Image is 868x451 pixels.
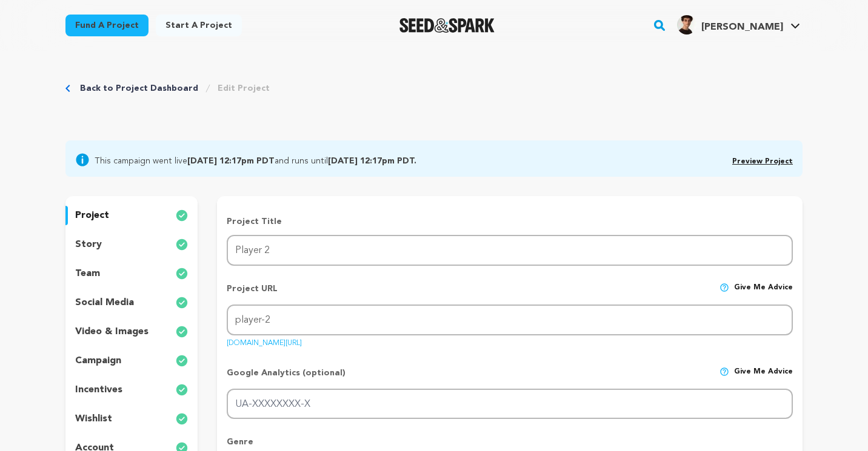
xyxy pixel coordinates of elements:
span: This campaign went live and runs until [95,153,416,167]
p: campaign [75,354,121,368]
p: Google Analytics (optional) [227,367,346,389]
a: Seed&Spark Homepage [399,18,495,33]
span: Give me advice [734,283,793,305]
img: 7ac5759f7ed93658.jpg [677,15,696,35]
p: incentives [75,383,122,397]
img: check-circle-full.svg [176,237,188,252]
span: [PERSON_NAME] [701,22,783,32]
button: video & images [65,322,198,341]
img: check-circle-full.svg [176,354,188,368]
button: social media [65,293,198,312]
input: Project URL [227,305,793,335]
a: Start a project [156,15,242,36]
button: story [65,235,198,254]
img: check-circle-full.svg [176,295,188,310]
a: Preview Project [732,158,793,165]
p: social media [75,295,134,310]
button: campaign [65,351,198,370]
input: Project Name [227,235,793,266]
img: help-circle.svg [719,367,729,377]
span: Give me advice [734,367,793,389]
p: story [75,237,102,252]
div: Breadcrumb [65,82,270,94]
img: check-circle-full.svg [176,208,188,223]
p: video & images [75,324,149,339]
p: wishlist [75,412,112,426]
img: check-circle-full.svg [176,266,188,281]
a: [DOMAIN_NAME][URL] [227,335,302,347]
input: UA-XXXXXXXX-X [227,389,793,420]
button: project [65,206,198,225]
span: Jeremy C.'s Profile [675,13,803,38]
p: project [75,208,109,223]
b: [DATE] 12:17pm PDT [187,157,275,165]
img: Seed&Spark Logo Dark Mode [399,18,495,33]
p: Project Title [227,216,793,228]
a: Fund a project [65,15,149,36]
img: check-circle-full.svg [176,324,188,339]
img: help-circle.svg [719,283,729,292]
p: team [75,266,100,281]
a: Back to Project Dashboard [80,82,198,94]
b: [DATE] 12:17pm PDT. [328,157,416,165]
p: Project URL [227,283,278,305]
a: Jeremy C.'s Profile [675,13,803,35]
button: team [65,264,198,283]
img: check-circle-full.svg [176,412,188,426]
button: incentives [65,380,198,400]
button: wishlist [65,409,198,429]
a: Edit Project [218,82,270,94]
div: Jeremy C.'s Profile [677,15,783,35]
img: check-circle-full.svg [176,383,188,397]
